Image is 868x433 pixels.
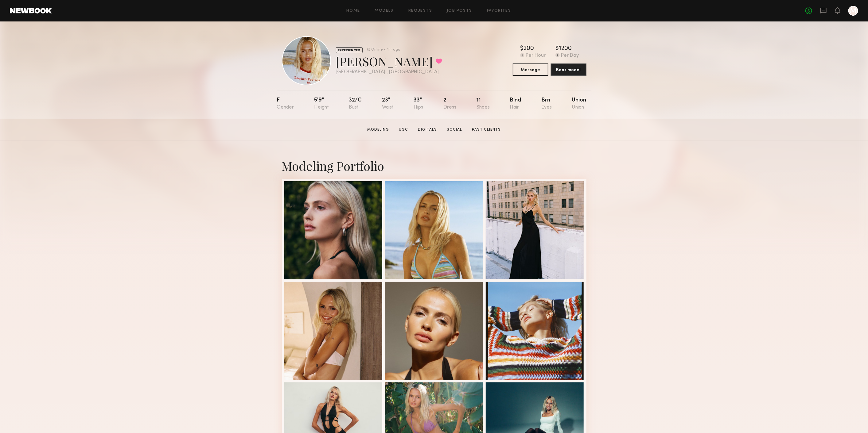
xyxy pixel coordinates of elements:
[443,98,456,110] div: 2
[526,53,546,59] div: Per Hour
[382,98,394,110] div: 23"
[372,48,400,52] div: Online < 1hr ago
[555,46,559,52] div: $
[336,53,442,69] div: [PERSON_NAME]
[365,127,391,132] a: Modeling
[469,127,503,132] a: Past Clients
[510,98,521,110] div: Blnd
[477,98,490,110] div: 11
[396,127,411,132] a: UGC
[447,9,472,13] a: Job Posts
[408,9,432,13] a: Requests
[513,63,548,76] button: Message
[520,46,524,52] div: $
[282,158,586,174] div: Modeling Portfolio
[415,127,439,132] a: Digitals
[572,98,586,110] div: Union
[349,98,362,110] div: 32/c
[561,53,579,59] div: Per Day
[551,63,586,76] button: Book model
[559,46,572,52] div: 1200
[414,98,423,110] div: 33"
[336,70,442,75] div: [GEOGRAPHIC_DATA] , [GEOGRAPHIC_DATA]
[541,98,552,110] div: Brn
[375,9,394,13] a: Models
[444,127,465,132] a: Social
[487,9,511,13] a: Favorites
[848,6,858,16] a: M
[277,98,294,110] div: F
[314,98,329,110] div: 5'9"
[524,46,534,52] div: 200
[336,47,363,53] div: EXPERIENCED
[346,9,360,13] a: Home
